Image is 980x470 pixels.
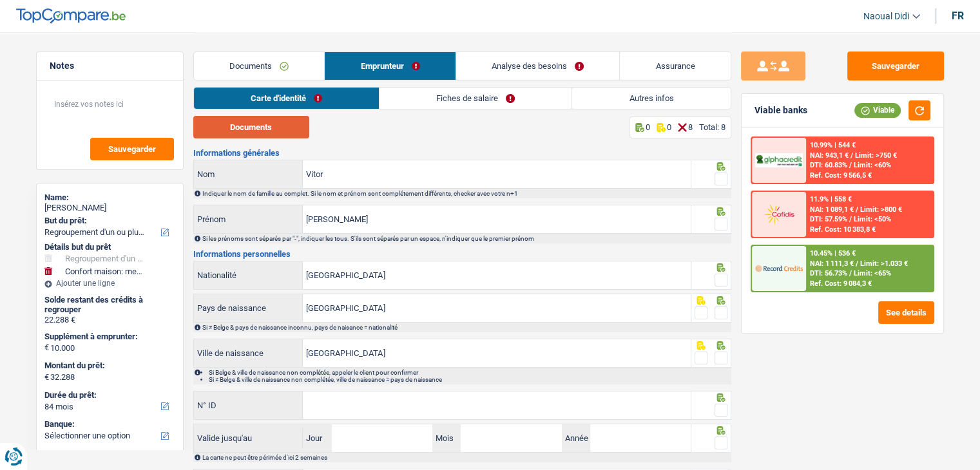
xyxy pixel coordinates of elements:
[44,193,175,203] div: Name:
[432,424,461,452] label: Mois
[810,215,847,223] span: DTI: 57.59%
[193,149,731,157] h3: Informations générales
[44,295,175,315] div: Solde restant des crédits à regrouper
[193,250,731,258] h3: Informations personnelles
[590,424,691,452] input: AAAA
[456,52,620,80] a: Analyse des besoins
[849,269,852,277] span: /
[194,428,303,449] label: Valide jusqu'au
[194,294,303,322] label: Pays de naissance
[572,88,730,109] a: Autres infos
[952,10,964,22] div: fr
[303,261,691,289] input: Belgique
[755,153,803,168] img: AlphaCredit
[44,449,173,459] label: Taux d'intérêt:
[810,249,856,258] div: 10.45% | 536 €
[44,332,173,342] label: Supplément à emprunter:
[325,52,456,80] a: Emprunteur
[810,161,847,169] span: DTI: 60.83%
[202,324,730,331] div: Si ≠ Belge & pays de naissance inconnu, pays de naisance = nationalité
[332,424,432,452] input: JJ
[44,315,175,325] div: 22.288 €
[810,225,876,234] div: Ref. Cost: 10 383,8 €
[754,105,807,116] div: Viable banks
[193,116,309,138] button: Documents
[810,195,852,203] div: 11.9% | 558 €
[209,369,730,376] li: Si Belge & ville de naissance non complétée, appeler le client pour confirmer
[202,235,730,242] div: Si les prénoms sont séparés par "-", indiquer les tous. S'ils sont séparés par un espace, n'indiq...
[688,122,693,132] p: 8
[860,205,902,214] span: Limit: >800 €
[50,61,170,71] h5: Notes
[854,269,891,277] span: Limit: <65%
[847,52,944,80] button: Sauvegarder
[44,203,175,213] div: [PERSON_NAME]
[810,205,854,214] span: NAI: 1 089,1 €
[44,216,173,226] label: But du prêt:
[194,205,303,233] label: Prénom
[194,261,303,289] label: Nationalité
[44,372,49,382] span: €
[44,419,173,429] label: Banque:
[863,11,909,22] span: Naoual Didi
[755,202,803,226] img: Cofidis
[44,242,175,252] div: Détails but du prêt
[44,361,173,371] label: Montant du prêt:
[854,215,891,223] span: Limit: <50%
[853,6,920,27] a: Naoual Didi
[810,141,856,149] div: 10.99% | 544 €
[854,103,901,117] div: Viable
[194,52,325,80] a: Documents
[646,122,650,132] p: 0
[380,88,572,109] a: Fiches de salaire
[202,454,730,461] div: La carte ne peut être périmée d'ici 2 semaines
[856,259,858,268] span: /
[810,171,872,180] div: Ref. Cost: 9 566,5 €
[699,122,725,132] div: Total: 8
[850,151,853,160] span: /
[194,160,303,188] label: Nom
[562,424,590,452] label: Année
[44,343,49,353] span: €
[878,301,934,324] button: See details
[855,151,897,160] span: Limit: >750 €
[303,391,691,419] input: 590-1234567-89
[108,145,156,153] span: Sauvegarder
[461,424,561,452] input: MM
[194,88,379,109] a: Carte d'identité
[854,161,891,169] span: Limit: <60%
[194,339,303,367] label: Ville de naissance
[16,8,126,24] img: TopCompare Logo
[810,151,849,160] span: NAI: 943,1 €
[303,424,331,452] label: Jour
[856,205,858,214] span: /
[303,294,691,322] input: Belgique
[620,52,731,80] a: Assurance
[44,390,173,400] label: Durée du prêt:
[194,391,303,419] label: N° ID
[849,161,852,169] span: /
[90,138,174,160] button: Sauvegarder
[209,376,730,383] li: Si ≠ Belge & ville de naissance non complétée, ville de naissance = pays de naissance
[44,279,175,288] div: Ajouter une ligne
[810,259,854,268] span: NAI: 1 111,3 €
[667,122,671,132] p: 0
[755,256,803,280] img: Record Credits
[202,190,730,197] div: Indiquer le nom de famille au complet. Si le nom et prénom sont complétement différents, checker ...
[810,279,872,288] div: Ref. Cost: 9 084,3 €
[860,259,908,268] span: Limit: >1.033 €
[849,215,852,223] span: /
[810,269,847,277] span: DTI: 56.73%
